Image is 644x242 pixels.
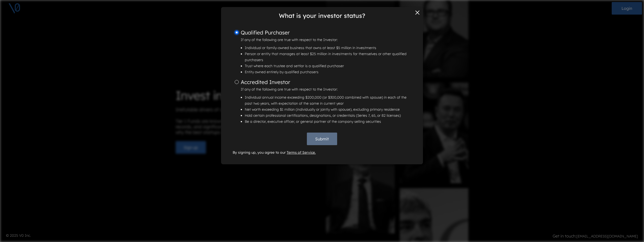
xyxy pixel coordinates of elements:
[245,94,409,106] li: Individual annual income exceeding $200,000 (or $300,000 combined with spouse) in each of the pas...
[245,69,409,75] li: Entity owned entirely by qualified purchasers
[245,45,409,51] li: Individual or family-owned business that owns at least $5 million in investments
[241,79,413,85] h6: Accredited Investor
[226,12,418,19] h4: What is your investor status?
[245,112,409,118] li: Hold certain professional certifications, designations, or credentials (Series 7, 65, or 82 licen...
[241,37,413,43] p: If any of the following are true with respect to the Investor:
[241,86,413,92] p: If any of the following are true with respect to the Investor:
[287,150,316,155] a: Terms of Service.
[245,63,409,69] li: Trust where each trustee and settlor is a qualified purchaser
[245,118,409,125] li: Be a director, executive officer, or general partner of the company selling securities
[245,106,409,112] li: Net worth exceeding $1 million (individually or jointly with spouse), excluding primary residence
[241,29,413,36] h6: Qualified Purchaser
[307,133,337,145] button: Submit
[414,10,420,16] button: Close
[233,150,316,159] span: By signing up, you agree to our
[245,51,409,63] li: Person or entity that manages at least $25 million in investments for themselves or other qualifi...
